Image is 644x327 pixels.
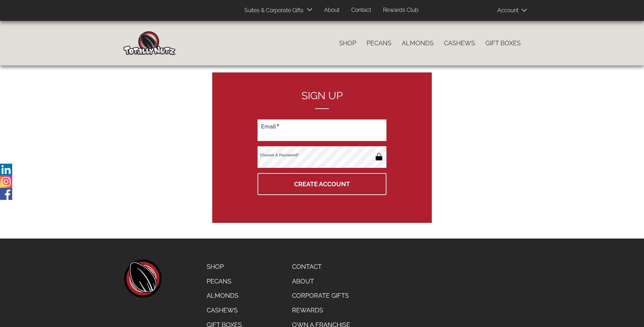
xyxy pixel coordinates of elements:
a: About [287,274,355,289]
a: Cashews [201,303,247,318]
a: Shop [201,259,247,274]
a: Corporate Gifts [287,288,355,303]
a: Almonds [201,288,247,303]
a: Pecans [201,274,247,289]
a: home [123,259,162,298]
input: Email [258,119,386,141]
a: Almonds [397,36,439,50]
a: Rewards [287,303,355,318]
a: About [319,3,345,17]
a: Gift Boxes [480,36,526,50]
a: Contact [346,3,376,17]
a: Shop [334,36,361,50]
a: Suites & Corporate Gifts [239,4,306,17]
a: Cashews [439,36,480,50]
button: Create Account [258,173,386,195]
a: Contact [287,259,355,274]
span: Products [137,5,160,15]
a: Pecans [361,36,397,50]
img: Home [123,31,176,55]
h2: Sign up [258,90,386,109]
a: Rewards Club [378,3,424,17]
